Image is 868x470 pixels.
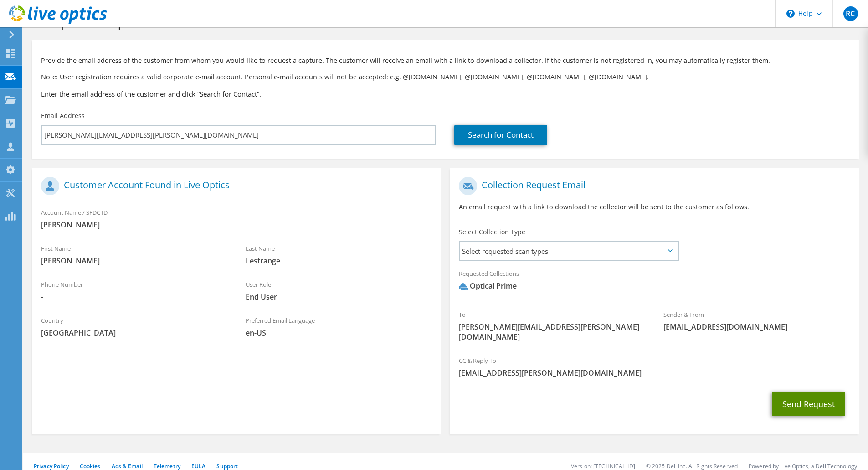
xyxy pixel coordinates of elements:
[191,462,205,470] a: EULA
[41,177,427,195] h1: Customer Account Found in Live Optics
[459,227,525,237] label: Select Collection Type
[246,292,432,302] span: End User
[34,462,69,470] a: Privacy Policy
[41,220,431,230] span: [PERSON_NAME]
[459,177,845,195] h1: Collection Request Email
[41,72,850,82] p: Note: User registration requires a valid corporate e-mail account. Personal e-mail accounts will ...
[80,462,101,470] a: Cookies
[454,125,547,145] a: Search for Contact
[654,305,859,336] div: Sender & From
[41,111,85,120] label: Email Address
[246,328,432,338] span: en-US
[663,322,850,332] span: [EMAIL_ADDRESS][DOMAIN_NAME]
[646,462,738,470] li: © 2025 Dell Inc. All Rights Reserved
[32,239,236,270] div: First Name
[571,462,635,470] li: Version: [TECHNICAL_ID]
[41,89,850,99] h3: Enter the email address of the customer and click “Search for Contact”.
[236,275,441,306] div: User Role
[236,311,441,342] div: Preferred Email Language
[41,328,227,338] span: [GEOGRAPHIC_DATA]
[459,202,849,212] p: An email request with a link to download the collector will be sent to the customer as follows.
[154,462,180,470] a: Telemetry
[41,256,227,266] span: [PERSON_NAME]
[460,242,678,260] span: Select requested scan types
[32,311,236,342] div: Country
[32,203,441,234] div: Account Name / SFDC ID
[459,322,645,342] span: [PERSON_NAME][EMAIL_ADDRESS][PERSON_NAME][DOMAIN_NAME]
[772,392,845,416] button: Send Request
[459,281,517,291] div: Optical Prime
[112,462,143,470] a: Ads & Email
[41,56,850,66] p: Provide the email address of the customer from whom you would like to request a capture. The cust...
[32,275,236,306] div: Phone Number
[450,264,858,300] div: Requested Collections
[459,368,849,378] span: [EMAIL_ADDRESS][PERSON_NAME][DOMAIN_NAME]
[246,256,432,266] span: Lestrange
[843,6,858,21] span: RC
[216,462,238,470] a: Support
[450,351,858,382] div: CC & Reply To
[41,292,227,302] span: -
[786,10,795,18] svg: \n
[749,462,857,470] li: Powered by Live Optics, a Dell Technology
[236,239,441,270] div: Last Name
[450,305,654,346] div: To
